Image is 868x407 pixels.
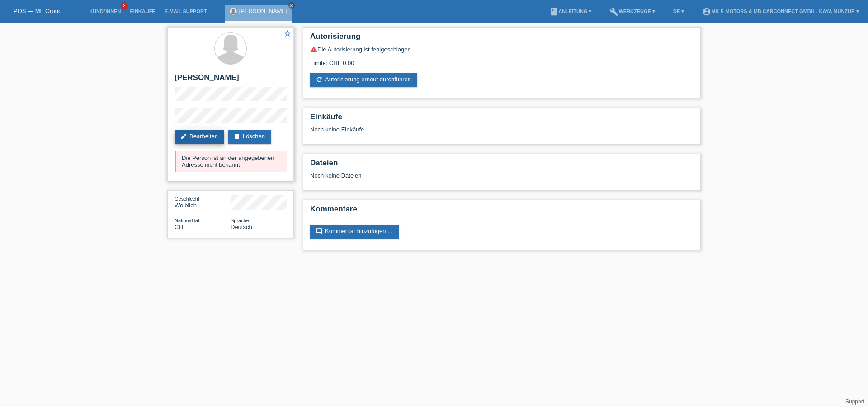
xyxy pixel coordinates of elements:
[160,9,212,14] a: E-Mail Support
[289,3,294,8] i: close
[845,398,864,405] a: Support
[310,205,693,218] h2: Kommentare
[175,130,224,144] a: editBearbeiten
[609,7,618,16] i: build
[228,130,271,144] a: deleteLöschen
[310,46,317,53] i: warning
[545,9,596,14] a: bookAnleitung ▾
[549,7,558,16] i: book
[121,2,128,10] span: 2
[316,76,323,83] i: refresh
[283,29,292,39] a: star_border
[310,73,417,87] a: refreshAutorisierung erneut durchführen
[288,2,295,9] a: close
[669,9,689,14] a: DE ▾
[233,133,241,140] i: delete
[175,224,183,230] span: Schweiz
[180,133,187,140] i: edit
[14,8,61,14] a: POS — MF Group
[316,228,323,235] i: comment
[283,29,292,37] i: star_border
[310,112,693,126] h2: Einkäufe
[85,9,125,14] a: Kund*innen
[239,8,288,14] a: [PERSON_NAME]
[175,195,231,209] div: Weiblich
[310,159,693,172] h2: Dateien
[175,151,287,172] div: Die Person ist an der angegebenen Adresse nicht bekannt.
[310,126,693,140] div: Noch keine Einkäufe
[310,46,693,53] div: Die Autorisierung ist fehlgeschlagen.
[605,9,660,14] a: buildWerkzeuge ▾
[702,7,711,16] i: account_circle
[310,53,693,66] div: Limite: CHF 0.00
[231,218,249,223] span: Sprache
[698,9,863,14] a: account_circleMK E-MOTORS & MB CarConnect GmbH - Kaya Munzur ▾
[231,224,252,230] span: Deutsch
[175,196,199,201] span: Geschlecht
[175,73,287,87] h2: [PERSON_NAME]
[310,32,693,46] h2: Autorisierung
[310,172,586,179] div: Noch keine Dateien
[175,218,199,223] span: Nationalität
[125,9,160,14] a: Einkäufe
[310,225,399,239] a: commentKommentar hinzufügen ...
